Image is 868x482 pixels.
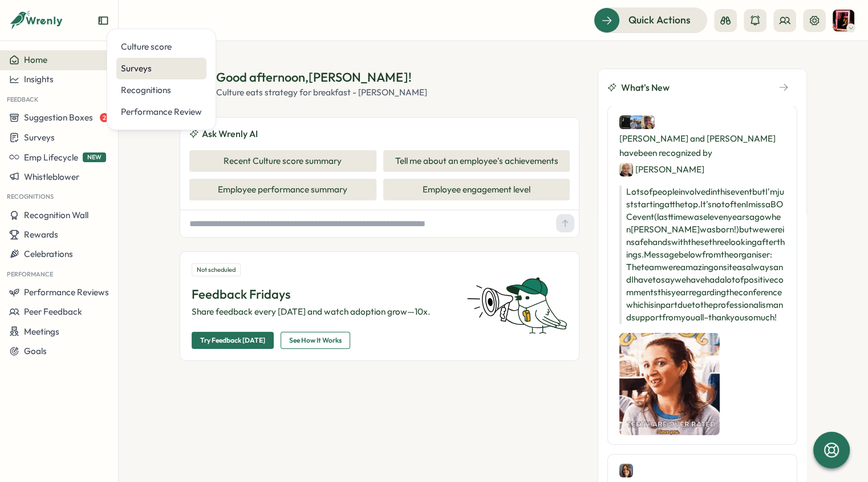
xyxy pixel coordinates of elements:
div: Culture eats strategy for breakfast - [PERSON_NAME] [216,86,427,99]
span: Recognition Wall [24,210,88,220]
span: NEW [83,152,106,162]
div: Recognitions [121,84,202,97]
span: Surveys [24,132,55,143]
button: Tell me about an employee's achievements [383,150,570,172]
img: Danny Hepworth [641,115,655,129]
div: Good afternoon , [PERSON_NAME] ! [216,69,427,86]
button: Employee engagement level [383,179,570,200]
button: Recent Culture score summary [189,150,376,172]
img: Ben Colbeck [630,115,644,129]
span: Performance Reviews [24,287,109,298]
span: Whistleblower [24,171,79,182]
span: Ask Wrenly AI [202,127,258,141]
span: Rewards [24,229,58,240]
a: Performance Review [116,101,206,123]
span: Emp Lifecycle [24,152,78,163]
span: Try Feedback [DATE] [200,332,265,348]
a: Culture score [116,36,206,58]
img: Jack Graham [619,115,633,129]
div: Performance Review [121,106,202,118]
div: [PERSON_NAME] [619,162,704,176]
span: Suggestion Boxes [24,112,93,123]
button: See How It Works [281,332,350,349]
span: What's New [621,81,670,95]
a: Surveys [116,58,206,79]
div: Surveys [121,62,202,75]
span: Peer Feedback [24,306,82,317]
a: Recognitions [116,79,206,101]
button: Quick Actions [594,7,707,33]
button: Employee performance summary [189,179,376,200]
div: Culture score [121,41,202,53]
button: Try Feedback [DATE] [192,332,274,349]
span: Insights [24,74,54,85]
img: Recognition Image [619,333,720,435]
span: 2 [100,113,109,122]
p: Lots of people involved in this event but I'm just starting at the top. It's not often I miss a B... [619,186,785,324]
span: Celebrations [24,248,73,259]
span: Goals [24,346,47,356]
button: Expand sidebar [98,15,109,26]
p: Share feedback every [DATE] and watch adoption grow—10x. [192,306,453,318]
span: Home [24,54,47,65]
img: Maisie Townshend [619,464,633,477]
img: Ruth [833,10,854,31]
p: Feedback Fridays [192,286,453,303]
span: Meetings [24,326,59,337]
div: [PERSON_NAME] and [PERSON_NAME] have been recognized by [619,115,785,176]
span: See How It Works [289,332,342,348]
div: Not scheduled [192,263,241,276]
span: Quick Actions [628,13,691,27]
img: Drew Holmes [619,163,633,176]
